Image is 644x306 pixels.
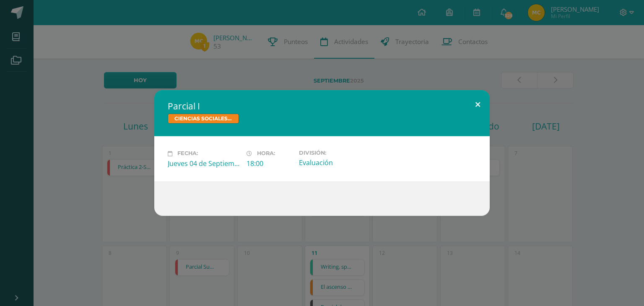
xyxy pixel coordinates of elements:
[168,114,239,124] span: CIENCIAS SOCIALES, FORMACIÓN CIUDADANA E INTERCULTURALIDAD
[257,150,275,157] span: Hora:
[168,100,476,112] h2: Parcial I
[168,159,240,168] div: Jueves 04 de Septiembre
[466,90,490,119] button: Close (Esc)
[247,159,292,168] div: 18:00
[299,150,371,156] label: División:
[177,150,198,157] span: Fecha:
[299,158,371,167] div: Evaluación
